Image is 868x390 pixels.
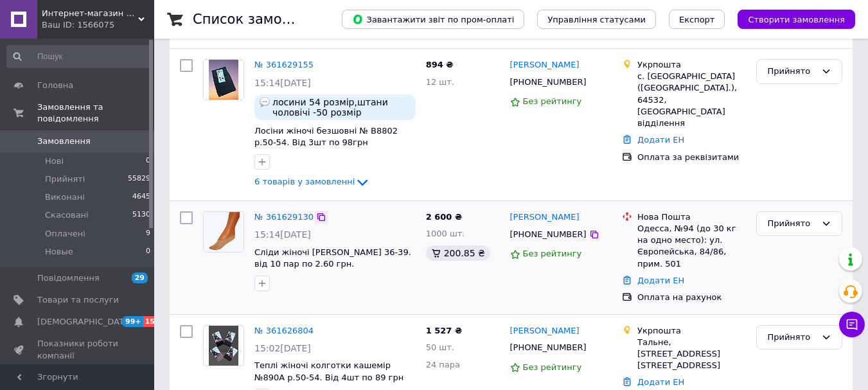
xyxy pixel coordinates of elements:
span: Завантажити звіт по пром-оплаті [352,13,514,25]
span: лосини 54 розмір,штани чоловічі -50 розмір [272,97,411,118]
div: Оплата за реквізитами [637,152,746,163]
button: Створити замовлення [738,10,855,29]
span: Замовлення [37,136,91,147]
span: Замовлення та повідомлення [37,102,154,125]
a: Лосіни жіночі безшовні № В8802 р.50-54. Від 3шт по 98грн [254,126,398,148]
div: Тальне, [STREET_ADDRESS] [STREET_ADDRESS] [637,337,746,372]
span: 0 [146,246,150,258]
a: Фото товару [203,325,244,366]
div: Нова Пошта [637,211,746,223]
img: Фото товару [208,212,240,252]
span: Товари та послуги [37,294,119,306]
span: 894 ₴ [426,60,454,69]
span: Експорт [679,15,715,24]
h1: Список замовлень [193,12,323,27]
div: Прийнято [767,217,816,231]
span: Створити замовлення [748,15,845,24]
span: Скасовані [45,209,89,221]
span: 29 [132,272,148,283]
span: Интернет-магазин "Задарма" [42,8,138,19]
a: [PERSON_NAME] [510,59,580,71]
button: Завантажити звіт по пром-оплаті [342,10,524,29]
a: Додати ЕН [637,377,684,387]
a: № 361629155 [254,60,314,69]
span: Виконані [45,191,85,203]
a: Додати ЕН [637,276,684,285]
span: 1 527 ₴ [426,326,462,335]
button: Управління статусами [537,10,656,29]
span: 12 шт. [426,77,454,87]
span: Показники роботи компанії [37,338,119,361]
span: 6 товарів у замовленні [254,177,355,187]
span: Новые [45,246,73,258]
div: Прийнято [767,65,816,78]
input: Пошук [6,45,152,68]
span: 55829 [128,173,150,185]
span: Без рейтингу [523,96,582,106]
div: Оплата на рахунок [637,292,746,303]
a: Фото товару [203,211,244,253]
a: № 361626804 [254,326,314,335]
span: [PHONE_NUMBER] [510,77,587,87]
a: Теплі жіночі колготки кашемір №890А р.50-54. Від 4шт по 89 грн [254,360,403,382]
span: 9 [146,228,150,240]
span: Управління статусами [547,15,646,24]
span: Прийняті [45,173,85,185]
span: Без рейтингу [523,249,582,258]
a: 6 товарів у замовленні [254,177,370,186]
img: Фото товару [209,326,239,366]
span: Без рейтингу [523,362,582,372]
span: [DEMOGRAPHIC_DATA] [37,316,132,328]
span: 15:14[DATE] [254,229,311,240]
a: Створити замовлення [725,14,855,24]
span: Головна [37,80,73,91]
button: Чат з покупцем [839,312,865,337]
span: 2 600 ₴ [426,212,462,222]
span: [PHONE_NUMBER] [510,229,587,239]
img: Фото товару [209,60,239,100]
span: Нові [45,155,64,167]
span: 15 [143,316,158,327]
a: Сліди жіночі [PERSON_NAME] 36-39. від 10 пар по 2.60 грн. [254,247,411,269]
button: Експорт [669,10,725,29]
a: [PERSON_NAME] [510,325,580,337]
span: 99+ [122,316,143,327]
a: Додати ЕН [637,135,684,145]
a: Фото товару [203,59,244,100]
span: 5130 [132,209,150,221]
a: № 361629130 [254,212,314,222]
span: 0 [146,155,150,167]
span: 1000 шт. [426,229,465,238]
span: [PHONE_NUMBER] [510,342,587,352]
span: Оплачені [45,228,85,240]
span: 4645 [132,191,150,203]
div: Укрпошта [637,325,746,337]
div: 200.85 ₴ [426,245,490,261]
span: Повідомлення [37,272,100,284]
div: с. [GEOGRAPHIC_DATA] ([GEOGRAPHIC_DATA].), 64532, [GEOGRAPHIC_DATA] відділення [637,71,746,129]
span: 24 пара [426,360,460,369]
span: 15:14[DATE] [254,78,311,88]
div: Прийнято [767,331,816,344]
img: :speech_balloon: [260,97,270,107]
div: Одесса, №94 (до 30 кг на одно место): ул. Європейська, 84/86, прим. 501 [637,223,746,270]
span: 50 шт. [426,342,454,352]
div: Ваш ID: 1566075 [42,19,154,31]
span: 15:02[DATE] [254,343,311,353]
div: Укрпошта [637,59,746,71]
a: [PERSON_NAME] [510,211,580,224]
